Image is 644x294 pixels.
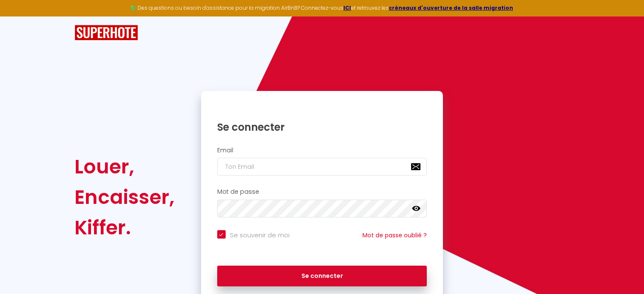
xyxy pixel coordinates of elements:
[217,266,427,287] button: Se connecter
[217,158,427,176] input: Ton Email
[75,151,174,182] div: Louer,
[217,188,427,195] h2: Mot de passe
[362,231,427,239] a: Mot de passe oublié ?
[343,4,351,11] a: ICI
[217,147,427,154] h2: Email
[75,182,174,212] div: Encaisser,
[75,25,138,41] img: SuperHote logo
[389,4,513,11] a: créneaux d'ouverture de la salle migration
[75,212,174,243] div: Kiffer.
[217,121,427,134] h1: Se connecter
